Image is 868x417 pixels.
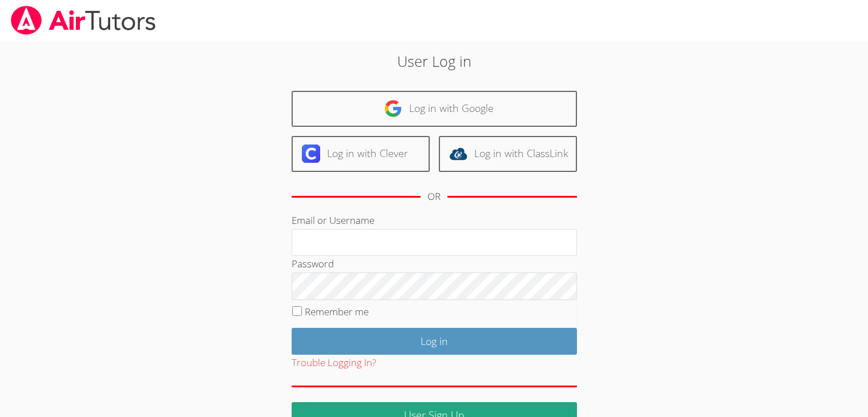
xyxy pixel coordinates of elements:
img: airtutors_banner-c4298cdbf04f3fff15de1276eac7730deb9818008684d7c2e4769d2f7ddbe033.png [10,6,157,35]
img: clever-logo-6eab21bc6e7a338710f1a6ff85c0baf02591cd810cc4098c63d3a4b26e2feb20.svg [302,145,320,163]
img: classlink-logo-d6bb404cc1216ec64c9a2012d9dc4662098be43eaf13dc465df04b49fa7ab582.svg [449,145,467,163]
input: Log in [292,328,577,355]
label: Password [292,257,334,270]
a: Log in with Google [292,91,577,127]
a: Log in with ClassLink [439,136,577,172]
label: Email or Username [292,214,374,227]
label: Remember me [305,305,369,318]
button: Trouble Logging In? [292,355,376,371]
h2: User Log in [200,50,668,72]
div: OR [427,189,441,205]
img: google-logo-50288ca7cdecda66e5e0955fdab243c47b7ad437acaf1139b6f446037453330a.svg [384,99,402,118]
a: Log in with Clever [292,136,430,172]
